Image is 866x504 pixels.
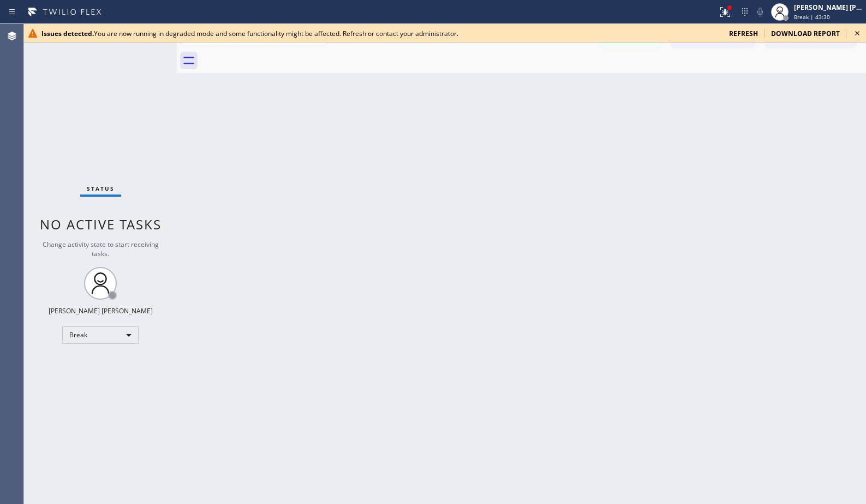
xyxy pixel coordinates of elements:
div: Break [62,326,139,344]
span: Break | 43:30 [794,13,830,21]
div: You are now running in degraded mode and some functionality might be affected. Refresh or contact... [41,29,720,38]
b: Issues detected. [41,29,94,38]
span: download report [771,29,840,38]
div: [PERSON_NAME] [PERSON_NAME] [49,306,153,315]
span: refresh [729,29,758,38]
span: Change activity state to start receiving tasks. [43,240,159,258]
button: Mute [752,4,768,20]
div: [PERSON_NAME] [PERSON_NAME] [794,3,863,12]
span: Status [87,185,115,192]
span: No active tasks [40,215,162,233]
